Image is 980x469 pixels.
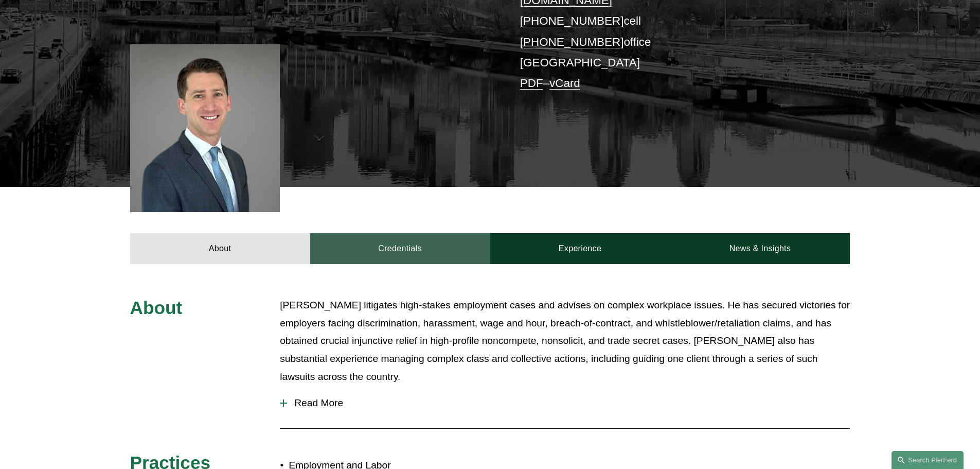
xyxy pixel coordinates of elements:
[280,390,850,416] button: Read More
[287,397,850,409] span: Read More
[670,233,850,264] a: News & Insights
[549,77,580,90] a: vCard
[130,233,310,264] a: About
[280,297,850,386] p: [PERSON_NAME] litigates high-stakes employment cases and advises on complex workplace issues. He ...
[310,233,490,264] a: Credentials
[892,451,964,469] a: Search this site
[520,36,624,48] a: [PHONE_NUMBER]
[520,77,543,90] a: PDF
[520,14,624,27] a: [PHONE_NUMBER]
[130,298,183,318] span: About
[490,233,670,264] a: Experience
